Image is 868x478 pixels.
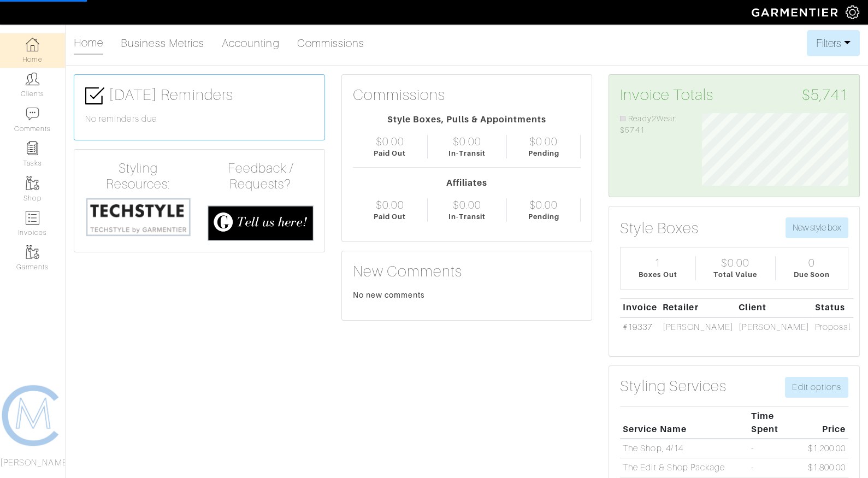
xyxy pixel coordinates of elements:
[448,148,486,158] div: In-Transit
[26,38,39,51] img: dashboard-icon-dbcd8f5a0b271acd01030246c82b418ddd0df26cd7fceb0bd07c9910d44c42f6.png
[353,86,446,104] h3: Commissions
[26,176,39,190] img: garments-icon-b7da505a4dc4fd61783c78ac3ca0ef83fa9d6f193b1c9dc38574b1d14d53ca28.png
[85,161,191,192] h4: Styling Resources:
[808,256,815,269] div: 0
[620,439,748,458] td: The Shop, 4/14
[353,113,581,126] div: Style Boxes, Pulls & Appointments
[85,197,191,237] img: techstyle-93310999766a10050dc78ceb7f971a75838126fd19372ce40ba20cdf6a89b94b.png
[353,262,581,281] h3: New Comments
[26,211,39,225] img: orders-icon-0abe47150d42831381b5fb84f609e132dff9fe21cb692f30cb5eec754e2cba89.png
[376,198,404,211] div: $0.00
[620,219,699,238] h3: Style Boxes
[639,269,677,280] div: Boxes Out
[453,135,481,148] div: $0.00
[660,317,736,337] td: [PERSON_NAME]
[805,406,848,439] th: Price
[736,298,812,317] th: Client
[208,161,314,192] h4: Feedback / Requests?
[654,256,661,269] div: 1
[794,269,830,280] div: Due Soon
[620,113,685,137] li: Ready2Wear: $5741
[297,32,365,54] a: Commissions
[85,86,314,105] h3: [DATE] Reminders
[26,245,39,259] img: garments-icon-b7da505a4dc4fd61783c78ac3ca0ef83fa9d6f193b1c9dc38574b1d14d53ca28.png
[786,217,848,238] button: New style box
[748,406,805,439] th: Time Spent
[528,148,559,158] div: Pending
[222,32,280,54] a: Accounting
[26,72,39,86] img: clients-icon-6bae9207a08558b7cb47a8932f037763ab4055f8c8b6bfacd5dc20c3e0201464.png
[453,198,481,211] div: $0.00
[620,298,660,317] th: Invoice
[121,32,204,54] a: Business Metrics
[802,86,848,104] span: $5,741
[805,439,848,458] td: $1,200.00
[620,406,748,439] th: Service Name
[736,317,812,337] td: [PERSON_NAME]
[748,458,805,477] td: -
[846,5,859,19] img: gear-icon-white-bd11855cb880d31180b6d7d6211b90ccbf57a29d726f0c71d8c61bd08dd39cc2.png
[74,32,103,55] a: Home
[660,298,736,317] th: Retailer
[208,205,314,241] img: feedback_requests-3821251ac2bd56c73c230f3229a5b25d6eb027adea667894f41107c140538ee0.png
[374,148,406,158] div: Paid Out
[807,30,860,56] button: Filters
[812,298,853,317] th: Status
[26,107,39,121] img: comment-icon-a0a6a9ef722e966f86d9cbdc48e553b5cf19dbc54f86b18d962a5391bc8f6eb6.png
[374,211,406,222] div: Paid Out
[448,211,486,222] div: In-Transit
[623,322,652,332] a: #19337
[812,317,853,337] td: Proposal
[528,211,559,222] div: Pending
[529,135,558,148] div: $0.00
[26,141,39,155] img: reminder-icon-8004d30b9f0a5d33ae49ab947aed9ed385cf756f9e5892f1edd6e32f2345188e.png
[353,176,581,190] div: Affiliates
[353,290,581,300] div: No new comments
[620,458,748,477] td: The Edit & Shop Package
[805,458,848,477] td: $1,800.00
[376,135,404,148] div: $0.00
[721,256,749,269] div: $0.00
[85,86,104,105] img: check-box-icon-36a4915ff3ba2bd8f6e4f29bc755bb66becd62c870f447fc0dd1365fcfddab58.png
[529,198,558,211] div: $0.00
[748,439,805,458] td: -
[746,3,846,22] img: garmentier-logo-header-white-b43fb05a5012e4ada735d5af1a66efaba907eab6374d6393d1fbf88cb4ef424d.png
[620,377,727,396] h3: Styling Services
[785,377,848,398] a: Edit options
[620,86,848,104] h3: Invoice Totals
[713,269,757,280] div: Total Value
[85,114,314,125] h6: No reminders due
